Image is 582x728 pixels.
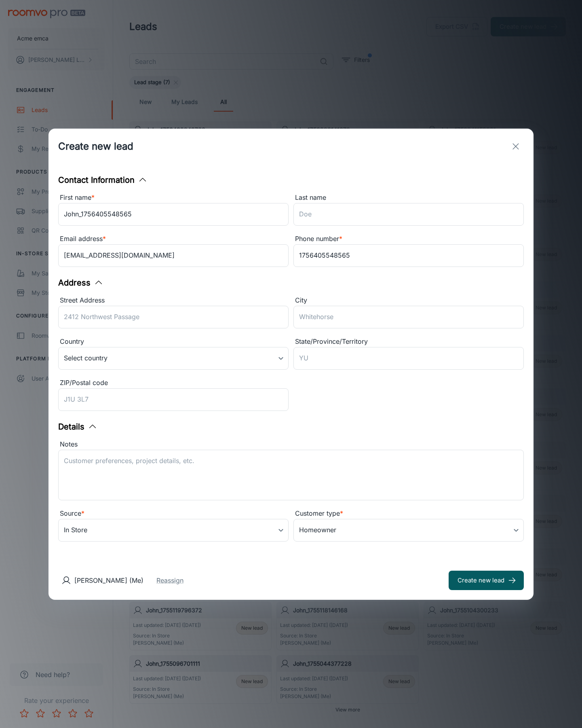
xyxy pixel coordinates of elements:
[58,193,289,203] div: First name
[293,508,524,519] div: Customer type
[58,378,289,388] div: ZIP/Postal code
[58,336,289,347] div: Country
[58,277,103,289] button: Address
[293,193,524,203] div: Last name
[58,388,289,411] input: J1U 3L7
[58,139,133,154] h1: Create new lead
[58,203,289,226] input: John
[293,295,524,306] div: City
[58,244,289,267] input: myname@example.com
[58,519,289,542] div: In Store
[58,508,289,519] div: Source
[58,234,289,244] div: Email address
[293,336,524,347] div: State/Province/Territory
[58,347,289,370] div: Select country
[58,174,148,186] button: Contact Information
[58,421,97,433] button: Details
[293,234,524,244] div: Phone number
[293,306,524,328] input: Whitehorse
[58,306,289,328] input: 2412 Northwest Passage
[293,347,524,370] input: YU
[74,576,143,585] p: [PERSON_NAME] (Me)
[58,439,524,450] div: Notes
[293,203,524,226] input: Doe
[156,576,183,585] button: Reassign
[293,244,524,267] input: +1 439-123-4567
[58,295,289,306] div: Street Address
[449,571,524,590] button: Create new lead
[508,138,524,154] button: exit
[293,519,524,542] div: Homeowner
